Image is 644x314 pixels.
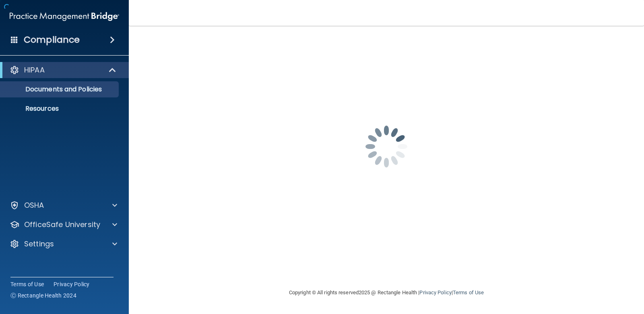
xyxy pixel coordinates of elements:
p: Settings [24,239,54,249]
p: OSHA [24,200,44,210]
p: Documents and Policies [5,85,115,93]
a: Privacy Policy [419,289,451,295]
div: Copyright © All rights reserved 2025 @ Rectangle Health | | [239,280,533,306]
span: Ⓒ Rectangle Health 2024 [10,291,76,300]
a: Settings [10,239,117,249]
p: HIPAA [24,65,45,75]
img: PMB logo [10,8,119,25]
a: HIPAA [10,65,117,75]
img: spinner.e123f6fc.gif [346,106,427,187]
h4: Compliance [24,34,80,45]
a: OSHA [10,200,117,210]
a: OfficeSafe University [10,220,117,229]
p: OfficeSafe University [24,220,100,229]
a: Privacy Policy [54,280,90,288]
a: Terms of Use [10,280,44,288]
p: Resources [5,105,115,113]
a: Terms of Use [453,289,484,295]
